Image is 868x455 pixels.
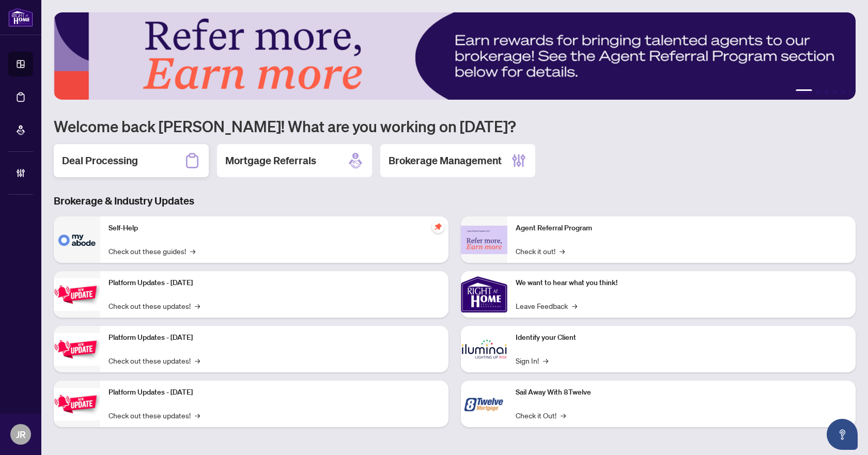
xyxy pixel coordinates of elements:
[109,387,440,398] p: Platform Updates - [DATE]
[432,221,444,233] span: pushpin
[195,355,200,366] span: →
[16,427,26,442] span: JR
[572,300,577,311] span: →
[54,333,100,366] img: Platform Updates - July 8, 2025
[516,277,847,289] p: We want to hear what you think!
[561,410,566,421] span: →
[825,89,829,93] button: 3
[109,223,440,234] p: Self-Help
[796,89,812,93] button: 1
[841,89,845,93] button: 5
[389,153,502,168] h2: Brokerage Management
[54,216,100,263] img: Self-Help
[516,355,548,366] a: Sign In!→
[195,300,200,311] span: →
[516,300,577,311] a: Leave Feedback→
[109,300,200,311] a: Check out these updates!→
[461,326,507,372] img: Identify your Client
[543,355,548,366] span: →
[516,223,847,234] p: Agent Referral Program
[816,89,820,93] button: 2
[54,194,856,208] h3: Brokerage & Industry Updates
[195,410,200,421] span: →
[827,419,858,450] button: Open asap
[54,116,856,136] h1: Welcome back [PERSON_NAME]! What are you working on [DATE]?
[560,245,565,257] span: →
[54,12,856,100] img: Slide 0
[8,8,33,27] img: logo
[461,381,507,427] img: Sail Away With 8Twelve
[516,410,566,421] a: Check it Out!→
[190,245,195,257] span: →
[54,278,100,311] img: Platform Updates - July 21, 2025
[62,153,138,168] h2: Deal Processing
[109,245,195,257] a: Check out these guides!→
[109,410,200,421] a: Check out these updates!→
[54,388,100,420] img: Platform Updates - June 23, 2025
[516,387,847,398] p: Sail Away With 8Twelve
[516,245,565,257] a: Check it out!→
[109,332,440,343] p: Platform Updates - [DATE]
[461,226,507,254] img: Agent Referral Program
[516,332,847,343] p: Identify your Client
[833,89,837,93] button: 4
[109,355,200,366] a: Check out these updates!→
[225,153,316,168] h2: Mortgage Referrals
[109,277,440,289] p: Platform Updates - [DATE]
[461,271,507,318] img: We want to hear what you think!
